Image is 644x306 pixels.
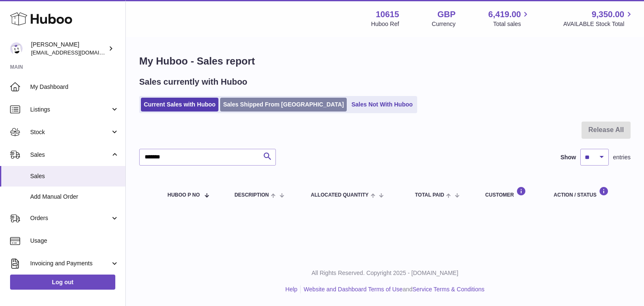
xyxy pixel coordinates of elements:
a: Website and Dashboard Terms of Use [304,286,402,293]
h2: Sales currently with Huboo [139,76,247,88]
a: 9,350.00 AVAILABLE Stock Total [563,9,634,28]
span: Total paid [415,192,444,198]
div: Action / Status [554,187,622,198]
span: [EMAIL_ADDRESS][DOMAIN_NAME] [31,49,123,56]
a: Log out [10,275,115,290]
strong: 10615 [376,9,399,20]
span: Orders [30,214,110,222]
span: My Dashboard [30,83,119,91]
span: Sales [30,172,119,180]
div: [PERSON_NAME] [31,41,106,57]
div: Customer [485,187,537,198]
span: Invoicing and Payments [30,259,110,267]
a: Help [286,286,298,293]
span: Huboo P no [168,192,200,198]
span: Description [234,192,269,198]
div: Currency [432,20,456,28]
span: Add Manual Order [30,193,119,201]
span: Sales [30,151,110,159]
span: 9,350.00 [592,9,624,20]
a: Sales Not With Huboo [348,98,415,112]
label: Show [561,153,576,161]
span: AVAILABLE Stock Total [563,20,634,28]
li: and [301,285,484,293]
span: ALLOCATED Quantity [311,192,369,198]
p: All Rights Reserved. Copyright 2025 - [DOMAIN_NAME] [132,269,637,277]
a: 6,419.00 Total sales [488,9,531,28]
span: Usage [30,237,119,245]
strong: GBP [437,9,455,20]
span: 6,419.00 [488,9,521,20]
span: Total sales [493,20,530,28]
a: Service Terms & Conditions [413,286,485,293]
span: Listings [30,106,110,114]
div: Huboo Ref [371,20,399,28]
a: Current Sales with Huboo [141,98,218,112]
h1: My Huboo - Sales report [139,54,631,68]
span: Stock [30,128,110,136]
a: Sales Shipped From [GEOGRAPHIC_DATA] [220,98,347,112]
img: fulfillment@fable.com [10,42,23,55]
span: entries [613,153,631,161]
